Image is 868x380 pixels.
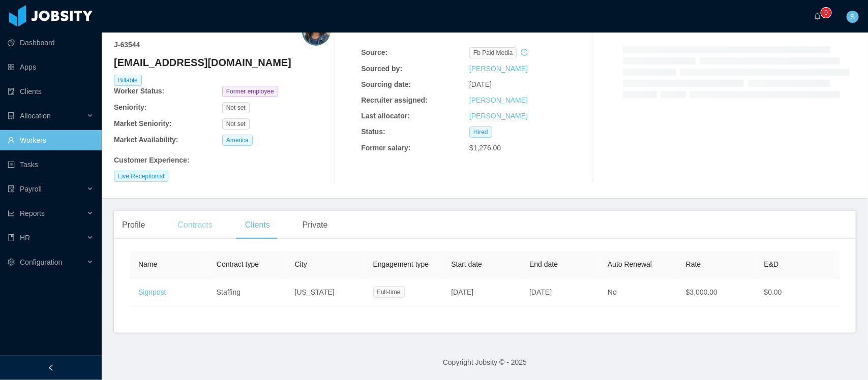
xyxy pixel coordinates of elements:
[469,96,528,104] a: [PERSON_NAME]
[814,13,821,20] i: icon: bell
[850,11,855,23] span: S
[114,75,142,86] span: Billable
[114,156,190,164] b: Customer Experience :
[222,102,250,113] span: Not set
[361,48,387,56] b: Source:
[8,33,94,53] a: icon: pie-chartDashboard
[8,185,15,193] i: icon: file-protect
[114,119,172,128] b: Market Seniority:
[222,118,250,130] span: Not set
[217,288,241,296] span: Staffing
[237,211,278,239] div: Clients
[20,209,45,217] span: Reports
[686,260,701,268] span: Rate
[8,57,94,77] a: icon: appstoreApps
[138,260,157,268] span: Name
[529,288,552,296] span: [DATE]
[8,259,15,266] i: icon: setting
[8,210,15,217] i: icon: line-chart
[361,112,410,120] b: Last allocator:
[469,65,528,73] a: [PERSON_NAME]
[521,49,528,56] i: icon: history
[361,80,411,88] b: Sourcing date:
[361,96,428,104] b: Recruiter assigned:
[114,171,168,182] span: Live Receptionist
[8,81,94,102] a: icon: auditClients
[114,211,153,239] div: Profile
[608,260,652,268] span: Auto Renewal
[469,144,501,152] span: $1,276.00
[169,211,220,239] div: Contracts
[821,8,831,18] sup: 0
[529,260,558,268] span: End date
[764,260,779,268] span: E&D
[361,65,402,73] b: Sourced by:
[138,288,166,296] a: Signpost
[114,41,140,49] strong: J- 63544
[8,154,94,175] a: icon: profileTasks
[8,130,94,150] a: icon: userWorkers
[114,55,331,70] h4: [EMAIL_ADDRESS][DOMAIN_NAME]
[373,260,429,268] span: Engagement type
[451,260,482,268] span: Start date
[20,112,51,120] span: Allocation
[102,345,868,380] footer: Copyright Jobsity © - 2025
[222,86,278,97] span: Former employee
[8,234,15,241] i: icon: book
[20,258,62,266] span: Configuration
[287,278,365,306] td: [US_STATE]
[469,126,492,138] span: Hired
[217,260,259,268] span: Contract type
[600,278,678,306] td: No
[361,144,410,152] b: Former salary:
[114,103,147,111] b: Seniority:
[678,278,756,306] td: $3,000.00
[20,234,30,242] span: HR
[469,112,528,120] a: [PERSON_NAME]
[373,287,405,298] span: Full-time
[222,135,253,146] span: America
[8,112,15,119] i: icon: solution
[469,47,517,58] span: fb paid media
[469,80,492,88] span: [DATE]
[295,260,307,268] span: City
[20,185,42,193] span: Payroll
[294,211,336,239] div: Private
[114,136,178,144] b: Market Availability:
[114,87,164,95] b: Worker Status:
[764,288,782,296] span: $0.00
[361,128,385,136] b: Status:
[451,288,473,296] span: [DATE]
